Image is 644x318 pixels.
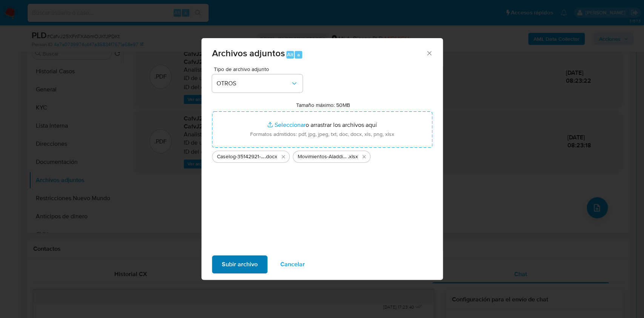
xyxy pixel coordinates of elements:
span: Tipo de archivo adjunto [214,66,304,72]
button: Subir archivo [212,255,267,273]
span: Alt [287,51,293,58]
span: Cancelar [280,256,305,273]
span: a [297,51,300,58]
span: Caselog-35142921- NO ROI [217,153,265,161]
button: OTROS [212,74,303,93]
span: Movimientos-Aladdin-35142921 [298,153,348,161]
button: Eliminar Caselog-35142921- NO ROI.docx [279,152,288,161]
ul: Archivos seleccionados [212,148,432,163]
button: Cancelar [271,255,315,273]
span: .docx [265,153,277,161]
label: Tamaño máximo: 50MB [296,102,350,108]
span: .xlsx [348,153,358,161]
span: Subir archivo [222,256,258,273]
span: OTROS [217,80,290,87]
button: Cerrar [426,49,432,56]
span: Archivos adjuntos [212,46,285,60]
button: Eliminar Movimientos-Aladdin-35142921.xlsx [360,152,369,161]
